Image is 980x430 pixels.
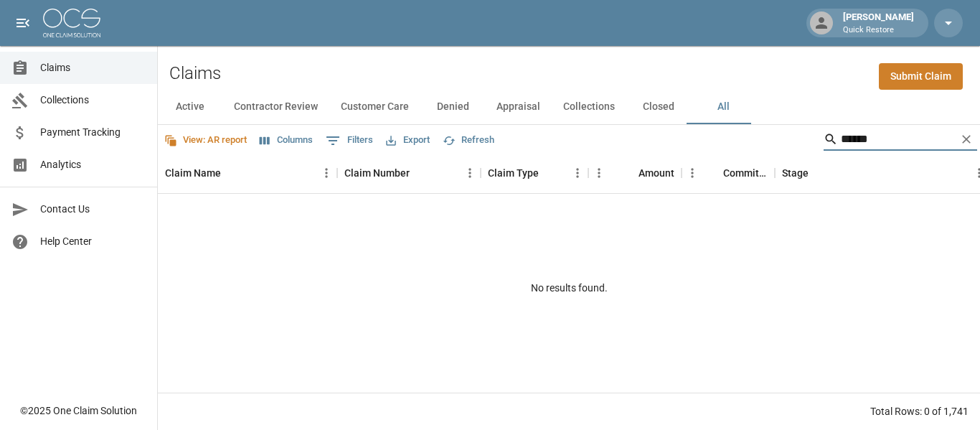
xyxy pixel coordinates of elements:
[481,153,588,193] div: Claim Type
[588,153,682,193] div: Amount
[824,128,977,154] div: Search
[809,163,829,183] button: Sort
[329,90,420,124] button: Customer Care
[382,129,433,151] button: Export
[682,153,775,193] div: Committed Amount
[956,128,977,150] button: Clear
[723,153,768,193] div: Committed Amount
[161,129,250,151] button: View: AR report
[316,162,337,184] button: Menu
[843,24,914,37] p: Quick Restore
[40,60,146,75] span: Claims
[40,234,146,249] span: Help Center
[682,162,703,184] button: Menu
[158,153,337,193] div: Claim Name
[40,125,146,140] span: Payment Tracking
[703,163,723,183] button: Sort
[459,162,481,184] button: Menu
[639,153,674,193] div: Amount
[552,90,626,124] button: Collections
[567,162,588,184] button: Menu
[488,153,539,193] div: Claim Type
[158,194,980,382] div: No results found.
[322,129,377,152] button: Show filters
[420,90,485,124] button: Denied
[165,153,221,193] div: Claim Name
[439,129,498,151] button: Refresh
[40,157,146,172] span: Analytics
[169,63,221,84] h2: Claims
[20,403,137,418] div: © 2025 One Claim Solution
[626,90,691,124] button: Closed
[410,163,430,183] button: Sort
[40,93,146,108] span: Collections
[691,90,755,124] button: All
[837,10,920,36] div: [PERSON_NAME]
[9,9,37,37] button: open drawer
[870,404,969,419] div: Total Rows: 0 of 1,741
[222,90,329,124] button: Contractor Review
[158,90,222,124] button: Active
[256,129,316,151] button: Select columns
[40,202,146,217] span: Contact Us
[588,162,610,184] button: Menu
[539,163,559,183] button: Sort
[43,9,100,37] img: ocs-logo-white-transparent.png
[782,153,809,193] div: Stage
[158,90,980,124] div: dynamic tabs
[337,153,481,193] div: Claim Number
[618,163,639,183] button: Sort
[485,90,552,124] button: Appraisal
[879,63,963,90] a: Submit Claim
[221,163,241,183] button: Sort
[344,153,410,193] div: Claim Number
